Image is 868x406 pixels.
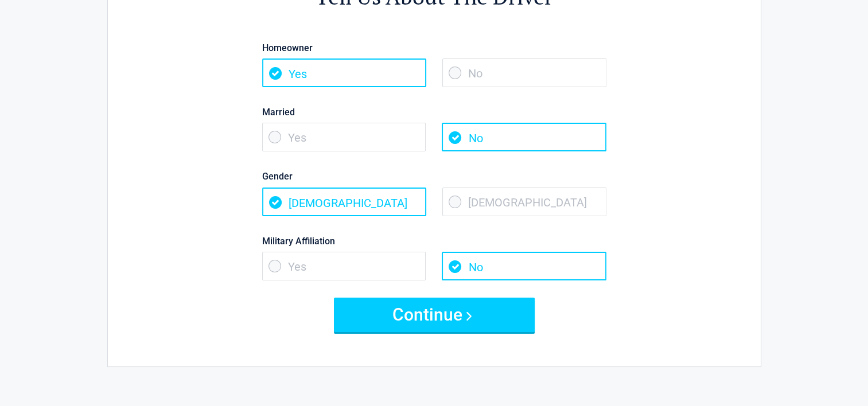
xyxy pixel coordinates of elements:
span: [DEMOGRAPHIC_DATA] [442,188,606,216]
span: Yes [262,58,426,87]
label: Married [262,104,606,120]
label: Military Affiliation [262,233,606,249]
span: No [442,252,606,280]
span: No [442,58,606,87]
span: Yes [262,252,426,280]
span: No [442,123,606,151]
span: [DEMOGRAPHIC_DATA] [262,188,426,216]
label: Homeowner [262,40,606,56]
span: Yes [262,123,426,151]
button: Continue [334,298,535,332]
label: Gender [262,169,606,184]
